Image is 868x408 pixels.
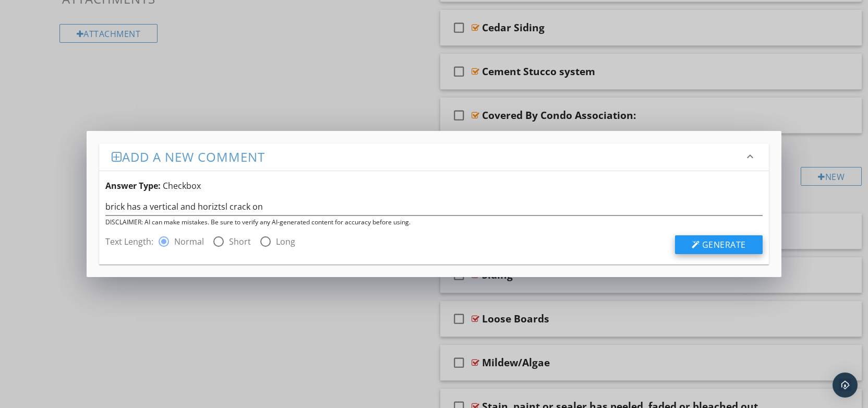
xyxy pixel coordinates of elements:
[229,236,251,247] label: Short
[105,235,158,248] label: Text Length:
[163,180,201,191] span: Checkbox
[105,198,762,215] input: Enter a few words (ex: leaky kitchen faucet)
[833,373,858,398] div: Open Intercom Messenger
[105,218,762,227] div: DISCLAIMER: AI can make mistakes. Be sure to verify any AI-generated content for accuracy before ...
[174,236,204,247] label: Normal
[112,150,743,164] h3: Add a new comment
[675,235,763,254] button: Generate
[276,236,295,247] label: Long
[702,239,746,250] span: Generate
[105,180,161,191] strong: Answer Type:
[744,150,756,163] i: keyboard_arrow_down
